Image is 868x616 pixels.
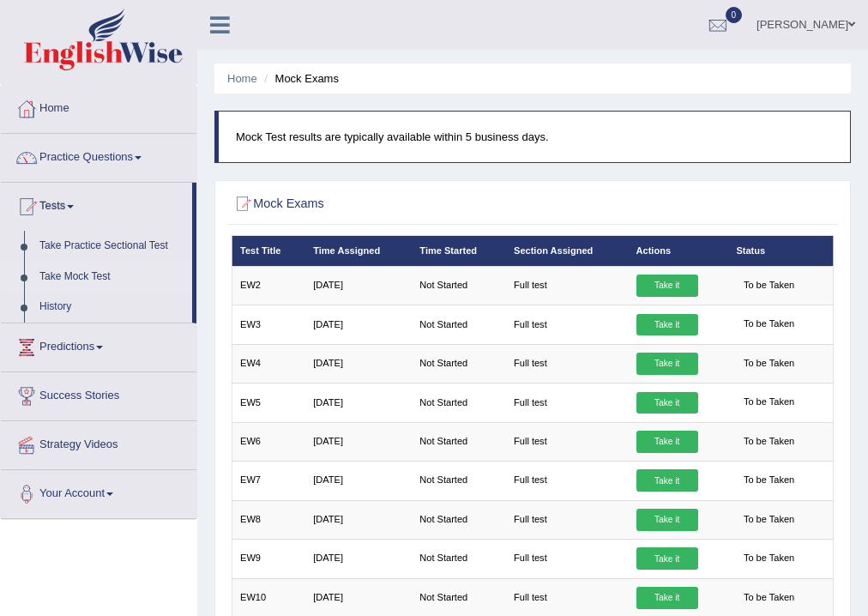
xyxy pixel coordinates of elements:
[412,500,506,539] td: Not Started
[232,500,305,539] td: EW8
[636,353,698,375] a: Take it
[506,305,629,344] td: Full test
[305,305,412,344] td: [DATE]
[628,236,728,266] th: Actions
[506,422,629,461] td: Full test
[506,383,629,422] td: Full test
[636,509,698,531] a: Take it
[305,383,412,422] td: [DATE]
[232,236,305,266] th: Test Title
[736,470,801,492] span: To be Taken
[506,344,629,383] td: Full test
[412,540,506,578] td: Not Started
[506,500,629,539] td: Full test
[736,314,801,336] span: To be Taken
[305,540,412,578] td: [DATE]
[232,383,305,422] td: EW5
[1,323,196,366] a: Predictions
[726,7,743,23] span: 0
[736,353,801,375] span: To be Taken
[232,266,305,305] td: EW2
[412,236,506,266] th: Time Started
[412,344,506,383] td: Not Started
[736,548,801,571] span: To be Taken
[412,266,506,305] td: Not Started
[636,275,698,297] a: Take it
[412,305,506,344] td: Not Started
[32,292,192,323] a: History
[227,72,257,85] a: Home
[232,193,606,215] h2: Mock Exams
[1,85,196,128] a: Home
[636,392,698,414] a: Take it
[305,500,412,539] td: [DATE]
[232,344,305,383] td: EW4
[232,305,305,344] td: EW3
[412,383,506,422] td: Not Started
[305,266,412,305] td: [DATE]
[412,422,506,461] td: Not Started
[305,344,412,383] td: [DATE]
[636,314,698,336] a: Take it
[636,431,698,453] a: Take it
[736,431,801,453] span: To be Taken
[232,540,305,578] td: EW9
[232,422,305,461] td: EW6
[1,372,196,415] a: Success Stories
[636,587,698,609] a: Take it
[506,462,629,500] td: Full test
[1,421,196,464] a: Strategy Videos
[305,236,412,266] th: Time Assigned
[736,587,801,609] span: To be Taken
[1,183,192,226] a: Tests
[728,236,834,266] th: Status
[636,547,698,570] a: Take it
[736,275,801,297] span: To be Taken
[305,462,412,500] td: [DATE]
[1,470,196,513] a: Your Account
[32,231,192,262] a: Take Practice Sectional Test
[412,462,506,500] td: Not Started
[32,262,192,293] a: Take Mock Test
[506,236,629,266] th: Section Assigned
[736,509,801,531] span: To be Taken
[305,422,412,461] td: [DATE]
[232,462,305,500] td: EW7
[260,70,339,87] li: Mock Exams
[506,540,629,578] td: Full test
[506,266,629,305] td: Full test
[636,469,698,492] a: Take it
[1,134,196,177] a: Practice Questions
[736,392,801,414] span: To be Taken
[236,129,833,145] p: Mock Test results are typically available within 5 business days.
